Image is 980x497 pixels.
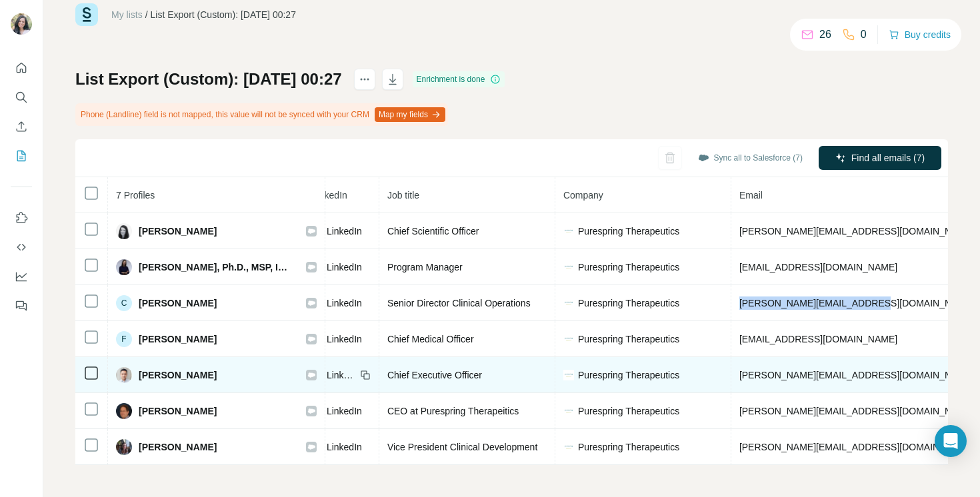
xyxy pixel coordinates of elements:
span: [PERSON_NAME][EMAIL_ADDRESS][DOMAIN_NAME] [739,298,974,308]
span: LinkedIn [327,332,362,346]
img: Avatar [116,367,132,383]
span: LinkedIn [312,190,347,201]
span: CEO at Purespring Therapeitics [387,406,519,416]
span: Company [563,190,603,201]
span: [PERSON_NAME] [139,404,217,418]
span: Vice President Clinical Development [387,442,537,452]
span: [EMAIL_ADDRESS][DOMAIN_NAME] [739,262,897,272]
span: [PERSON_NAME] [139,368,217,382]
div: Enrichment is done [413,71,505,87]
img: company-logo [563,442,574,452]
span: [PERSON_NAME][EMAIL_ADDRESS][DOMAIN_NAME] [739,442,974,452]
span: Program Manager [387,262,463,272]
span: Purespring Therapeutics [578,260,679,274]
button: Dashboard [11,264,32,288]
span: Purespring Therapeutics [578,225,679,238]
button: Buy credits [889,25,951,44]
span: LinkedIn [327,368,356,382]
button: Enrich CSV [11,115,32,139]
button: actions [354,69,375,90]
span: Chief Executive Officer [387,370,482,380]
button: Feedback [11,294,32,318]
img: Avatar [116,259,132,275]
span: [PERSON_NAME] [139,332,217,346]
img: Avatar [116,439,132,455]
span: Chief Scientific Officer [387,226,479,237]
span: [PERSON_NAME] [139,225,217,238]
button: Map my fields [375,107,445,122]
button: Quick start [11,56,32,80]
img: company-logo [563,406,574,416]
span: Chief Medical Officer [387,334,474,344]
div: C [116,295,132,311]
button: Use Surfe on LinkedIn [11,206,32,230]
img: company-logo [563,370,574,380]
span: LinkedIn [327,404,362,418]
span: [PERSON_NAME][EMAIL_ADDRESS][DOMAIN_NAME] [739,406,974,416]
span: Job title [387,190,419,201]
span: Purespring Therapeutics [578,332,679,346]
img: company-logo [563,226,574,237]
span: Find all emails (7) [851,151,925,165]
img: Avatar [11,13,32,35]
img: company-logo [563,262,574,272]
span: Senior Director Clinical Operations [387,298,531,308]
span: Purespring Therapeutics [578,404,679,418]
img: company-logo [563,334,574,344]
p: 26 [819,27,831,43]
span: LinkedIn [327,260,362,274]
span: [PERSON_NAME][EMAIL_ADDRESS][DOMAIN_NAME] [739,370,974,380]
span: [PERSON_NAME], Ph.D., MSP, IPMO-P [139,260,293,274]
div: F [116,331,132,347]
button: Find all emails (7) [819,146,941,170]
div: Phone (Landline) field is not mapped, this value will not be synced with your CRM [75,103,448,126]
span: LinkedIn [327,296,362,310]
p: 0 [861,27,867,43]
button: My lists [11,144,32,168]
button: Use Surfe API [11,235,32,259]
img: Surfe Logo [75,3,98,26]
span: [PERSON_NAME] [139,440,217,454]
span: [EMAIL_ADDRESS][DOMAIN_NAME] [739,334,897,344]
span: Purespring Therapeutics [578,368,679,382]
span: LinkedIn [327,440,362,454]
div: Open Intercom Messenger [935,425,967,457]
span: [PERSON_NAME] [139,296,217,310]
span: [PERSON_NAME][EMAIL_ADDRESS][DOMAIN_NAME] [739,226,974,237]
img: Avatar [116,403,132,419]
h1: List Export (Custom): [DATE] 00:27 [75,69,342,90]
img: Avatar [116,223,132,239]
button: Sync all to Salesforce (7) [689,148,812,168]
span: Email [739,190,763,201]
span: LinkedIn [327,225,362,238]
li: / [145,8,148,21]
span: Purespring Therapeutics [578,296,679,310]
a: My lists [111,9,143,20]
img: company-logo [563,298,574,308]
span: 7 Profiles [116,190,155,201]
button: Search [11,85,32,109]
span: Purespring Therapeutics [578,440,679,454]
div: List Export (Custom): [DATE] 00:27 [151,8,296,21]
